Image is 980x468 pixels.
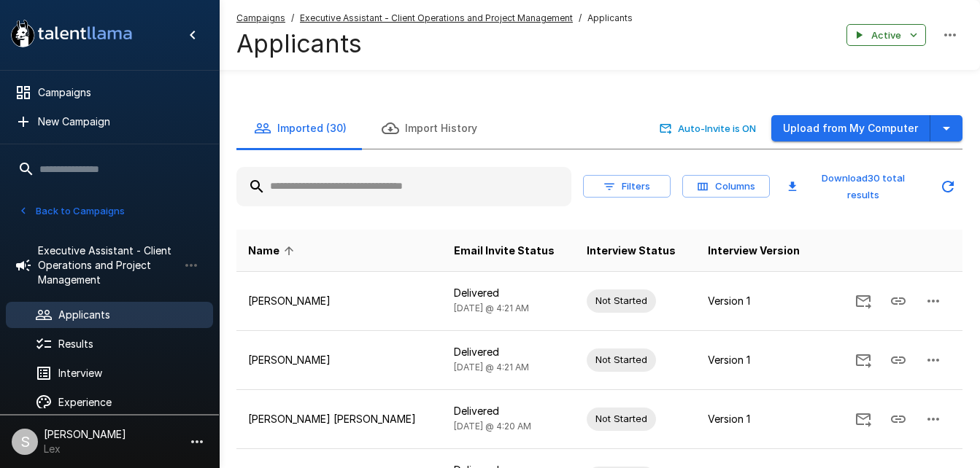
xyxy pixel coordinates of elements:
[881,412,916,424] span: Copy Interview Link
[236,28,633,59] h4: Applicants
[583,175,671,198] button: Filters
[846,412,881,424] span: Send Invitation
[364,108,495,149] button: Import History
[248,242,298,260] span: Name
[708,294,809,308] p: Version 1
[236,108,364,149] button: Imported (30)
[708,412,809,426] p: Version 1
[454,421,531,432] span: [DATE] @ 4:20 AM
[846,294,881,306] span: Send Invitation
[454,242,555,260] span: Email Invite Status
[771,115,930,142] button: Upload from My Computer
[587,412,656,426] span: Not Started
[657,117,760,140] button: Auto-Invite is ON
[708,242,800,260] span: Interview Version
[708,353,809,367] p: Version 1
[454,345,564,359] p: Delivered
[933,172,962,201] button: Updated Today - 6:21 AM
[248,353,431,367] p: [PERSON_NAME]
[248,412,431,426] p: [PERSON_NAME] [PERSON_NAME]
[682,175,770,198] button: Columns
[846,353,881,365] span: Send Invitation
[881,353,916,365] span: Copy Interview Link
[248,294,431,308] p: [PERSON_NAME]
[454,404,564,418] p: Delivered
[587,242,676,260] span: Interview Status
[881,294,916,306] span: Copy Interview Link
[454,303,529,313] span: [DATE] @ 4:21 AM
[587,353,656,367] span: Not Started
[454,362,529,373] span: [DATE] @ 4:21 AM
[846,24,926,47] button: Active
[587,294,656,308] span: Not Started
[454,286,564,300] p: Delivered
[782,167,927,206] button: Download30 total results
